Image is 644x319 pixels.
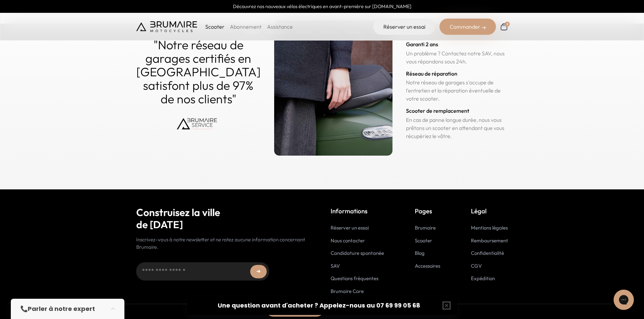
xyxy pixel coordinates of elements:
[331,237,365,244] a: Nous contacter
[471,237,508,244] a: Remboursement
[500,23,508,31] a: 2
[331,206,384,216] p: Informations
[471,263,482,269] a: CGV
[175,111,221,138] img: Brumaire Service
[439,19,496,35] div: Commander
[136,21,197,32] img: Brumaire Motocycles
[331,263,340,269] a: SAV
[415,237,432,244] a: Scooter
[406,40,508,48] h3: Garanti 2 ans
[471,275,495,282] a: Expédition
[406,70,508,78] h3: Réseau de réparation
[274,21,392,156] img: qualite_garantie.jpg
[500,23,508,31] img: Panier
[482,26,486,30] img: right-arrow-2.png
[136,38,261,106] p: "Notre réseau de garages certifiés en [GEOGRAPHIC_DATA] satisfont plus de 97% de nos clients"
[415,224,436,231] a: Brumaire
[136,206,314,231] h2: Construisez la ville de [DATE]
[331,224,369,231] a: Réserver un essai
[415,250,425,256] a: Blog
[471,224,508,231] a: Mentions légales
[136,236,314,251] p: Inscrivez-vous à notre newsletter et ne ratez aucune information concernant Brumaire.
[406,49,508,65] p: Un problème ? Contactez notre SAV, nous vous répondons sous 24h.
[331,275,378,282] a: Questions fréquentes
[331,288,364,294] a: Brumaire Care
[406,78,508,103] p: Notre réseau de garages s'occupe de l'entretien et la réparation éventuelle de votre scooter.
[406,116,508,140] p: En cas de panne longue durée, nous vous prêtons un scooter en attendant que vous récupériez le vô...
[471,250,504,256] a: Confidentialité
[230,23,262,30] a: Abonnement
[250,265,267,278] button: ➜
[471,206,508,216] p: Légal
[136,262,269,281] input: Adresse email...
[406,107,508,115] h3: Scooter de remplacement
[267,23,293,30] a: Assistance
[505,22,510,27] div: 2
[205,23,224,31] p: Scooter
[331,250,384,256] a: Candidature spontanée
[610,287,637,312] iframe: Gorgias live chat messenger
[415,206,440,216] p: Pages
[415,263,440,269] a: Accessoires
[373,19,435,35] a: Réserver un essai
